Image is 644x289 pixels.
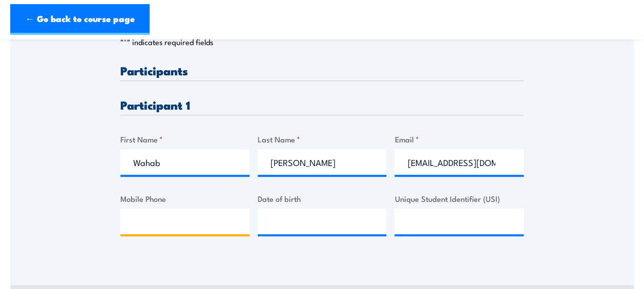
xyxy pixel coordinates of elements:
[258,133,387,145] label: Last Name
[120,133,250,145] label: First Name
[120,65,524,76] h3: Participants
[120,37,524,47] p: " " indicates required fields
[394,133,524,145] label: Email
[394,193,524,204] label: Unique Student Identifier (USI)
[120,99,524,111] h3: Participant 1
[10,4,150,35] a: ← Go back to course page
[258,193,387,204] label: Date of birth
[120,193,250,204] label: Mobile Phone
